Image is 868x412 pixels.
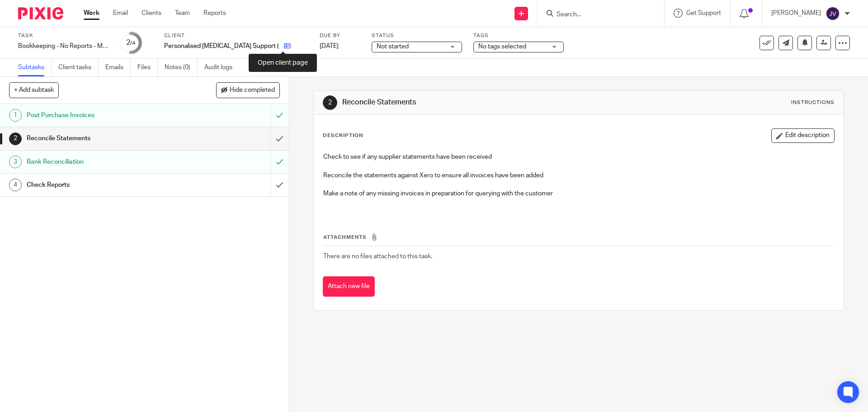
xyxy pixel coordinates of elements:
span: Attachments [323,235,367,240]
p: Personalised [MEDICAL_DATA] Support (PEDS) [164,42,279,51]
h1: Reconcile Statements [342,98,598,107]
h1: Reconcile Statements [27,132,183,145]
label: Tags [473,32,564,39]
small: /4 [130,41,135,46]
div: 4 [9,179,22,191]
p: Check to see if any supplier statements have been received [323,152,834,161]
h1: Bank Reconciliation [27,155,183,169]
a: Notes (0) [165,59,198,76]
a: Email [113,9,128,18]
button: Hide completed [216,82,280,98]
a: Emails [105,59,131,76]
p: Description [323,132,363,139]
a: Work [84,9,99,18]
a: Clients [142,9,161,18]
div: 3 [9,156,22,168]
button: Attach new file [323,276,375,297]
a: Files [137,59,158,76]
button: + Add subtask [9,82,59,98]
div: 2 [9,133,22,145]
label: Client [164,32,308,39]
input: Search [556,11,637,19]
img: Pixie [18,7,63,19]
p: Reconcile the statements against Xero to ensure all invoices have been added [323,171,834,180]
h1: Check Reports [27,178,183,192]
a: Client tasks [58,59,99,76]
a: Subtasks [18,59,52,76]
div: Instructions [791,99,835,106]
div: Bookkeeping - No Reports - Monthly [18,42,108,51]
span: No tags selected [478,43,526,50]
p: Make a note of any missing invoices in preparation for querying with the customer [323,189,834,198]
p: [PERSON_NAME] [771,9,821,18]
img: svg%3E [826,6,840,21]
button: Edit description [771,128,835,143]
div: 2 [126,38,135,48]
label: Due by [320,32,360,39]
span: Get Support [686,10,721,16]
div: 1 [9,109,22,122]
div: 2 [323,95,337,110]
a: Reports [203,9,226,18]
label: Task [18,32,108,39]
a: Audit logs [204,59,239,76]
a: Team [175,9,190,18]
span: There are no files attached to this task. [323,253,432,260]
label: Status [372,32,462,39]
span: Hide completed [230,87,275,94]
span: [DATE] [320,43,339,49]
h1: Post Purchase Invoices [27,109,183,122]
span: Not started [377,43,409,50]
